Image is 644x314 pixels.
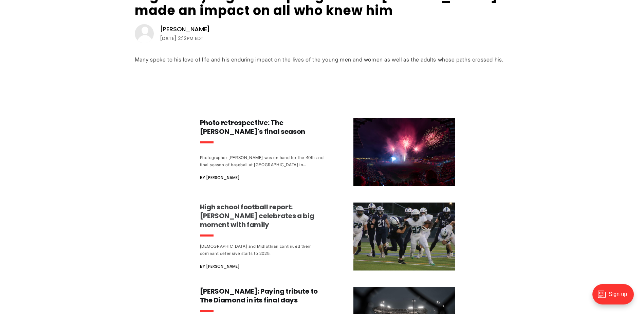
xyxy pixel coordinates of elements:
[587,281,644,314] iframe: portal-trigger
[160,34,204,42] time: [DATE] 2:12PM EDT
[200,243,326,257] div: [DEMOGRAPHIC_DATA] and Midlothian continued their dominant defensive starts to 2025.
[353,118,455,186] img: Photo retrospective: The Diamond's final season
[200,203,455,271] a: High school football report: [PERSON_NAME] celebrates a big moment with family [DEMOGRAPHIC_DATA]...
[353,203,455,271] img: High school football report: Atlee's Dewey celebrates a big moment with family
[200,262,240,271] span: By [PERSON_NAME]
[135,56,510,63] div: Many spoke to his love of life and his enduring impact on the lives of the young men and women as...
[200,118,326,136] h3: Photo retrospective: The [PERSON_NAME]'s final season
[200,287,326,304] h3: [PERSON_NAME]: Paying tribute to The Diamond in its final days
[200,118,455,186] a: Photo retrospective: The [PERSON_NAME]'s final season Photographer [PERSON_NAME] was on hand for ...
[200,154,326,168] div: Photographer [PERSON_NAME] was on hand for the 40th and final season of baseball at [GEOGRAPHIC_D...
[200,203,326,229] h3: High school football report: [PERSON_NAME] celebrates a big moment with family
[200,174,240,182] span: By [PERSON_NAME]
[160,25,210,33] a: [PERSON_NAME]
